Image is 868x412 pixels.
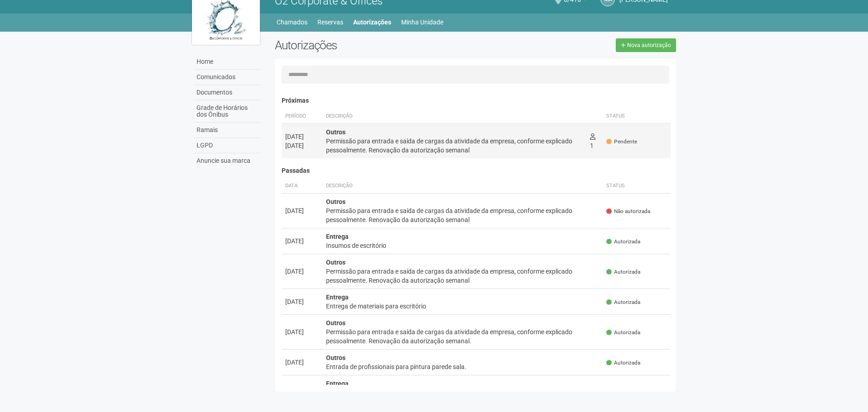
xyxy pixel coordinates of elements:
[285,141,319,150] div: [DATE]
[326,362,599,371] div: Entrada de profissionais para pintura parede sala.
[277,16,307,28] a: Chamados
[616,38,676,52] a: Nova autorização
[282,109,322,124] th: Período
[590,133,595,149] span: 1
[606,359,640,367] span: Autorizada
[326,259,345,266] strong: Outros
[194,153,261,168] a: Anuncie sua marca
[627,42,671,48] span: Nova autorização
[606,208,650,215] span: Não autorizada
[194,70,261,85] a: Comunicados
[285,358,319,367] div: [DATE]
[606,385,640,393] span: Autorizada
[326,294,349,301] strong: Entrega
[326,137,583,155] div: Permissão para entrada e saída de cargas da atividade da empresa, conforme explicado pessoalmente...
[285,297,319,306] div: [DATE]
[326,128,345,136] strong: Outros
[326,327,599,346] div: Permissão para entrada e saída de cargas da atividade da empresa, conforme explicado pessoalmente...
[606,298,640,306] span: Autorizada
[275,38,469,52] h2: Autorizações
[317,16,343,28] a: Reservas
[326,319,345,327] strong: Outros
[326,198,345,205] strong: Outros
[194,123,261,138] a: Ramais
[194,54,261,70] a: Home
[606,238,640,246] span: Autorizada
[194,100,261,123] a: Grade de Horários dos Ônibus
[285,206,319,215] div: [DATE]
[326,267,599,285] div: Permissão para entrada e saída de cargas da atividade da empresa, conforme explicado pessoalmente...
[326,233,349,240] strong: Entrega
[285,267,319,276] div: [DATE]
[285,384,319,393] div: [DATE]
[194,138,261,153] a: LGPD
[326,241,599,250] div: Insumos de escritório
[603,179,671,194] th: Status
[326,206,599,224] div: Permissão para entrada e saída de cargas da atividade da empresa, conforme explicado pessoalmente...
[353,16,391,28] a: Autorizações
[285,327,319,336] div: [DATE]
[606,268,640,276] span: Autorizada
[285,132,319,141] div: [DATE]
[326,354,345,361] strong: Outros
[606,138,637,146] span: Pendente
[401,16,443,28] a: Minha Unidade
[326,302,599,311] div: Entrega de materiais para escritório
[322,109,586,124] th: Descrição
[194,85,261,100] a: Documentos
[322,179,603,194] th: Descrição
[606,329,640,336] span: Autorizada
[282,97,671,104] h4: Próximas
[282,179,322,194] th: Data
[326,380,349,387] strong: Entrega
[285,237,319,246] div: [DATE]
[282,167,671,174] h4: Passadas
[603,109,671,124] th: Status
